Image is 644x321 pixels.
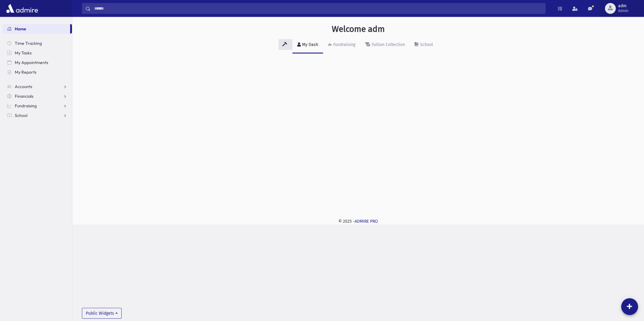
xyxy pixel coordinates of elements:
span: Home [15,26,26,32]
a: Home [2,24,70,34]
a: ADMIRE PRO [355,219,378,224]
span: My Tasks [15,50,32,56]
span: Admin [618,8,628,13]
img: AdmirePro [5,2,39,14]
input: Search [91,3,545,14]
a: School [410,37,438,53]
a: Accounts [2,82,72,91]
div: Fundraising [332,42,355,47]
div: School [419,42,433,47]
a: Fundraising [323,37,360,53]
span: My Reports [15,69,36,75]
span: My Appointments [15,60,48,65]
span: Fundraising [15,103,37,109]
a: My Tasks [2,48,72,58]
a: School [2,111,72,120]
button: Public Widgets [82,308,122,319]
h3: Welcome adm [332,24,385,34]
a: My Appointments [2,58,72,67]
div: Tuition Collection [370,42,405,47]
a: My Dash [292,37,323,53]
div: © 2025 - [82,218,634,225]
a: Financials [2,91,72,101]
a: Fundraising [2,101,72,111]
span: Time Tracking [15,41,42,46]
span: Financials [15,93,33,99]
span: Accounts [15,84,32,89]
span: School [15,113,27,118]
div: My Dash [301,42,318,47]
a: Tuition Collection [360,37,410,53]
a: My Reports [2,67,72,77]
span: adm [618,4,628,8]
a: Time Tracking [2,38,72,48]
